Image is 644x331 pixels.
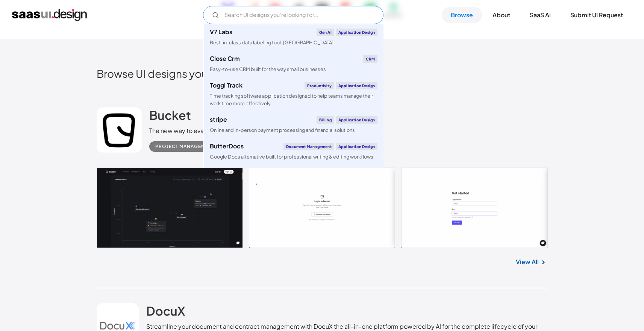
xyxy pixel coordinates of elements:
[210,116,227,122] div: stripe
[483,7,519,23] a: About
[561,7,632,23] a: Submit UI Request
[442,7,482,23] a: Browse
[210,82,242,88] div: Toggl Track
[204,24,383,51] a: V7 LabsGen AIApplication DesignBest-in-class data labeling tool. [GEOGRAPHIC_DATA]
[210,92,377,107] div: Time tracking software application designed to help teams manage their work time more effectively.
[149,107,191,126] a: Bucket
[149,107,191,122] h2: Bucket
[283,143,334,150] div: Document Management
[210,56,240,62] div: Close Crm
[516,257,539,266] a: View All
[203,6,383,24] form: Email Form
[336,82,378,89] div: Application Design
[336,29,378,36] div: Application Design
[97,67,548,80] h2: Browse UI designs you’re looking for
[203,6,383,24] input: Search UI designs you're looking for...
[146,303,185,322] a: DocuX
[204,112,383,138] a: stripeBillingApplication DesignOnline and in-person payment processing and financial solutions
[363,55,378,63] div: CRM
[317,29,334,36] div: Gen AI
[336,116,378,124] div: Application Design
[155,142,244,151] div: Project Management Software
[204,165,383,199] a: klaviyoEmail MarketingApplication DesignCreate personalised customer experiences across email, SM...
[12,9,87,21] a: home
[146,303,185,318] h2: DocuX
[204,77,383,111] a: Toggl TrackProductivityApplication DesignTime tracking software application designed to help team...
[210,143,244,149] div: ButterDocs
[305,82,334,89] div: Productivity
[336,143,378,150] div: Application Design
[210,153,373,160] div: Google Docs alternative built for professional writing & editing workflows
[521,7,560,23] a: SaaS Ai
[204,51,383,77] a: Close CrmCRMEasy-to-use CRM built for the way small businesses
[204,138,383,165] a: ButterDocsDocument ManagementApplication DesignGoogle Docs alternative built for professional wri...
[317,116,334,124] div: Billing
[210,127,355,134] div: Online and in-person payment processing and financial solutions
[210,66,326,73] div: Easy-to-use CRM built for the way small businesses
[210,39,333,46] div: Best-in-class data labeling tool. [GEOGRAPHIC_DATA]
[149,126,346,135] div: The new way to evaluate features. Built for product teams in B2B SaaS
[210,29,232,35] div: V7 Labs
